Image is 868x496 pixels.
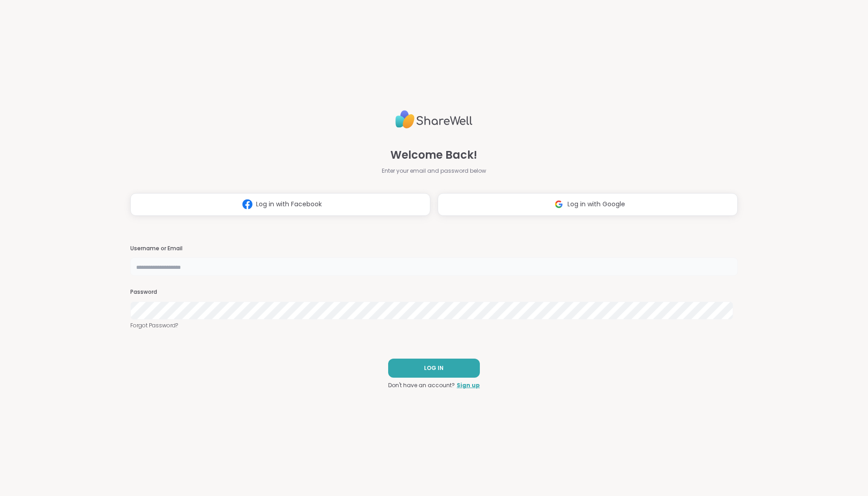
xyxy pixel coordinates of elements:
h3: Password [130,288,738,296]
span: Enter your email and password below [382,167,486,175]
button: LOG IN [388,359,480,378]
span: Don't have an account? [388,381,455,389]
img: ShareWell Logomark [239,196,256,213]
h3: Username or Email [130,245,738,253]
span: LOG IN [424,364,444,372]
a: Forgot Password? [130,321,738,330]
img: ShareWell Logo [395,107,473,132]
span: Welcome Back! [390,147,477,163]
span: Log in with Google [567,199,625,209]
button: Log in with Facebook [130,193,430,216]
a: Sign up [457,381,480,389]
button: Log in with Google [438,193,738,216]
img: ShareWell Logomark [550,196,567,213]
span: Log in with Facebook [256,199,322,209]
